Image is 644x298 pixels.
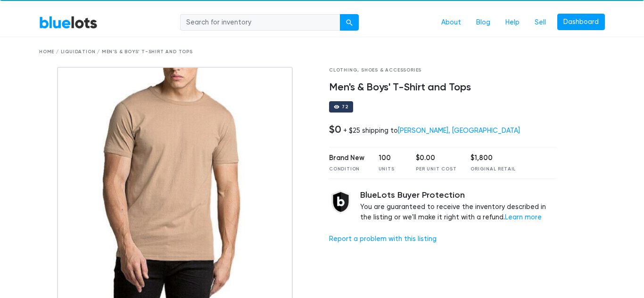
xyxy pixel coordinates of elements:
a: BlueLots [39,16,98,29]
a: Report a problem with this listing [329,235,437,243]
div: Clothing, Shoes & Accessories [329,67,557,74]
a: [PERSON_NAME], [GEOGRAPHIC_DATA] [398,127,520,135]
div: Units [379,166,402,173]
div: Brand New [329,153,364,163]
h5: BlueLots Buyer Protection [360,190,557,201]
div: Original Retail [471,166,516,173]
div: 72 [342,105,348,109]
div: You are guaranteed to receive the inventory described in the listing or we'll make it right with ... [360,190,557,223]
a: Help [498,14,527,32]
h4: $0 [329,123,341,136]
a: Sell [527,14,553,32]
a: Dashboard [557,14,605,31]
div: Condition [329,166,364,173]
a: Blog [469,14,498,32]
input: Search for inventory [180,14,340,31]
div: Home / Liquidation / Men's & Boys' T-Shirt and Tops [39,48,605,56]
div: + $25 shipping to [343,127,520,135]
a: About [434,14,469,32]
div: $1,800 [471,153,516,163]
img: buyer_protection_shield-3b65640a83011c7d3ede35a8e5a80bfdfaa6a97447f0071c1475b91a4b0b3d01.png [329,190,353,214]
h4: Men's & Boys' T-Shirt and Tops [329,81,557,94]
div: 100 [379,153,402,163]
div: Per Unit Cost [416,166,456,173]
div: $0.00 [416,153,456,163]
a: Learn more [505,213,542,221]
